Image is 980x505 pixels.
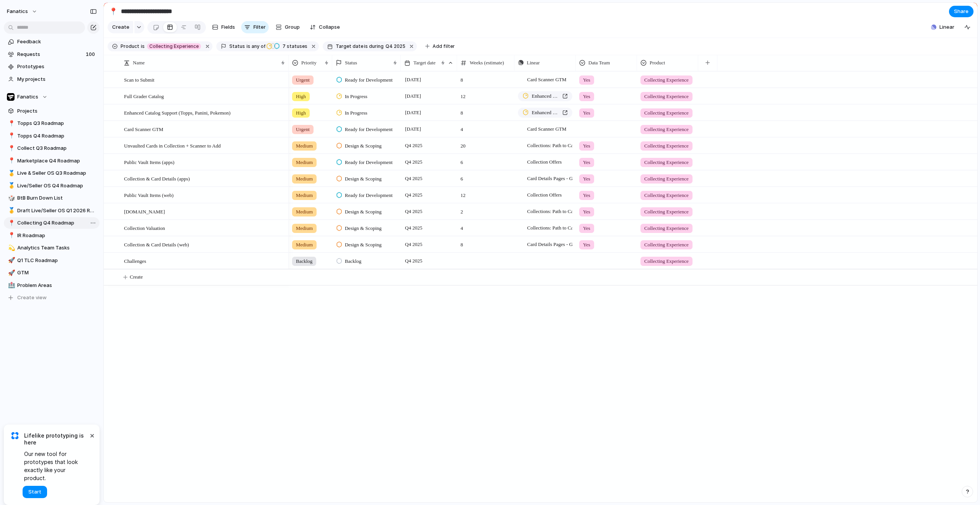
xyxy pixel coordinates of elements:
span: Enhanced Catalog Support (Topps, Panini, Pokemon) [532,92,559,100]
div: 💫Analytics Team Tasks [4,242,100,254]
span: Prototypes [17,63,97,71]
span: Topps Q4 Roadmap [17,132,97,140]
span: Target date [336,43,363,50]
span: fanatics [7,8,28,15]
span: Q4 2025 [403,256,424,266]
span: Design & Scoping [345,175,382,183]
button: Share [949,6,973,17]
div: 🎲 [8,194,13,203]
span: Design & Scoping [345,142,382,150]
span: Medium [296,241,313,249]
button: Add filter [421,41,459,52]
button: is [139,42,146,51]
span: Requests [17,51,83,58]
div: 🥇 [8,169,13,178]
span: Collection Valuation [124,223,165,232]
span: In Progress [345,109,367,117]
a: My projects [4,74,100,85]
button: 🥇 [7,182,15,190]
span: GTM [17,269,97,277]
span: Collect Q3 Roadmap [17,144,97,152]
span: Card Scanner GTM [124,125,163,133]
span: Collection Offers [518,154,562,170]
button: Linear [928,21,957,33]
span: is [141,43,145,50]
span: Q4 2025 [403,207,424,216]
button: fanatics [3,5,41,18]
span: Public Vault Items (apps) [124,157,175,166]
span: Collecting Experience [644,109,689,117]
span: My projects [17,75,97,83]
span: Backlog [296,257,312,265]
div: 🚀 [8,269,13,277]
div: 📍 [8,131,13,140]
span: Collection & Card Details (apps) [124,174,190,183]
span: Collecting Experience [644,76,689,84]
a: 🚀Q1 TLC Roadmap [4,255,100,266]
span: Marketplace Q4 Roadmap [17,157,97,165]
span: Collecting Experience [644,126,689,133]
span: Fanatics [17,93,38,101]
span: Ready for Development [345,192,393,199]
button: Fields [209,21,238,33]
span: BtB Burn Down List [17,194,97,202]
span: Backlog [345,257,361,265]
span: Q4 2025 [385,43,405,50]
span: Linear [527,59,540,67]
span: Target date [413,59,436,67]
span: Scan to Submit [124,75,154,84]
div: 📍 [109,6,118,16]
span: Design & Scoping [345,241,382,249]
span: [DOMAIN_NAME] [124,207,165,216]
button: 🥇 [7,207,15,215]
span: Linear [939,23,954,31]
a: Enhanced Catalog Support (Topps, Panini, Pokemon) [518,91,572,101]
button: 📍 [7,232,15,239]
span: Urgent [296,126,310,133]
a: 🎲BtB Burn Down List [4,192,100,204]
button: Create view [4,292,100,303]
span: Public Vault Items (web) [124,190,173,199]
span: Card Details Pages - GTM Version [518,171,572,186]
button: Group [272,21,304,33]
span: Q4 2025 [403,141,424,150]
div: 🥇 [8,181,13,190]
span: High [296,109,306,117]
span: Enhanced Catalog Support (Topps, Panini, Pokemon) [124,108,230,117]
span: [DATE] [403,92,423,101]
div: 🥇 [8,206,13,215]
div: 📍Marketplace Q4 Roadmap [4,155,100,167]
div: 📍Collect Q3 Roadmap [4,143,100,154]
div: 🚀 [8,256,13,265]
span: [DATE] [403,75,423,84]
button: 📍 [7,132,15,140]
span: Topps Q3 Roadmap [17,120,97,127]
span: Collections: Path to Card Details, Showcases, and Public Collections [518,204,572,219]
span: Projects [17,107,97,115]
span: any of [250,43,265,50]
button: 📍 [107,5,119,18]
span: Create view [17,294,47,302]
span: Yes [583,241,590,249]
span: Data Team [588,59,610,67]
div: 📍 [8,156,13,165]
a: 🏥Problem Areas [4,280,100,291]
span: Q1 TLC Roadmap [17,257,97,264]
div: 📍Collecting Q4 Roadmap [4,217,100,229]
button: 📍 [7,157,15,165]
span: Collections: Path to Card Details, Showcases, and Public Collections [518,220,572,236]
a: 🥇Live & Seller OS Q3 Roadmap [4,167,100,179]
span: 4 [457,220,514,232]
span: Ready for Development [345,159,393,166]
span: Collecting Experience [644,175,689,183]
button: Collapse [307,21,343,33]
span: Share [954,8,969,15]
span: High [296,93,306,100]
span: Collection Offers [518,187,562,203]
button: Dismiss [87,431,96,440]
span: Product [121,43,139,50]
a: 🥇Draft Live/Seller OS Q1 2026 Roadmap [4,205,100,216]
